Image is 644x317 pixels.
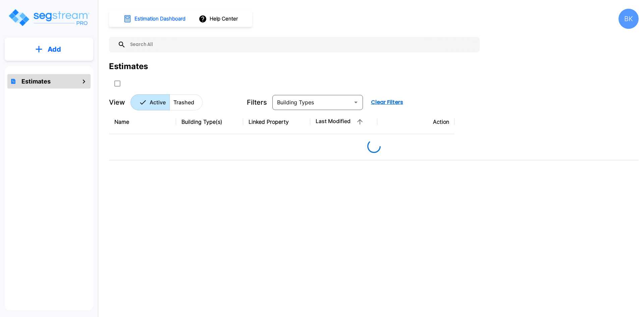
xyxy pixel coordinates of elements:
[247,97,267,107] p: Filters
[310,110,377,134] th: Last Modified
[109,60,148,72] div: Estimates
[109,97,125,107] p: View
[121,12,189,26] button: Estimation Dashboard
[5,40,93,59] button: Add
[150,98,166,106] p: Active
[377,110,454,134] th: Action
[619,9,639,29] div: BK
[126,37,476,52] input: Search All
[274,98,350,107] input: Building Types
[368,96,406,109] button: Clear Filters
[114,118,171,126] div: Name
[243,110,310,134] th: Linked Property
[173,98,194,106] p: Trashed
[197,12,240,25] button: Help Center
[135,15,185,23] h1: Estimation Dashboard
[111,77,124,90] button: SelectAll
[130,94,170,110] button: Active
[21,77,51,86] h1: Estimates
[48,44,61,54] p: Add
[8,8,90,27] img: Logo
[176,110,243,134] th: Building Type(s)
[351,98,361,107] button: Open
[130,94,203,110] div: Platform
[169,94,203,110] button: Trashed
